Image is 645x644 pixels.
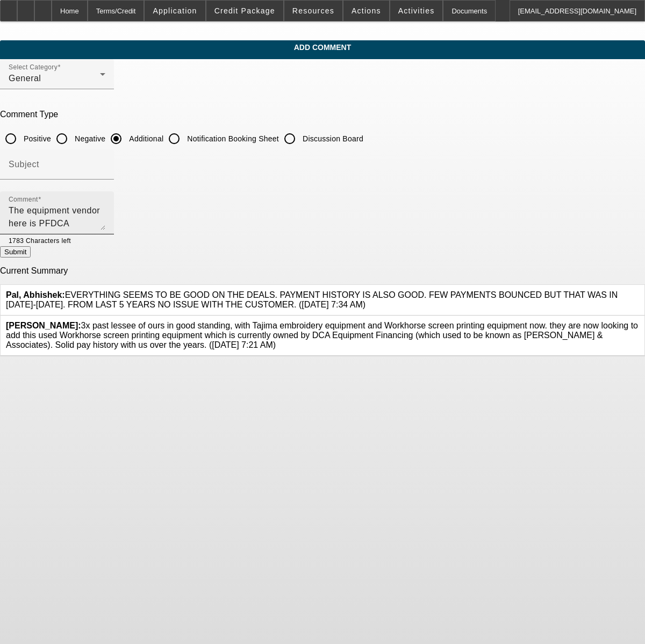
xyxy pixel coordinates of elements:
[8,43,637,52] span: Add Comment
[390,1,443,21] button: Activities
[284,1,342,21] button: Resources
[206,1,283,21] button: Credit Package
[6,321,81,330] b: [PERSON_NAME]:
[6,290,65,299] b: Pal, Abhishek:
[73,133,105,144] label: Negative
[9,64,58,71] mat-label: Select Category
[398,6,435,15] span: Activities
[292,6,334,15] span: Resources
[6,290,618,309] span: EVERYTHING SEEMS TO BE GOOD ON THE DEALS. PAYMENT HISTORY IS ALSO GOOD. FEW PAYMENTS BOUNCED BUT ...
[9,160,39,169] mat-label: Subject
[214,6,275,15] span: Credit Package
[352,6,381,15] span: Actions
[343,1,389,21] button: Actions
[127,133,163,144] label: Additional
[185,133,279,144] label: Notification Booking Sheet
[300,133,363,144] label: Discussion Board
[9,196,38,203] mat-label: Comment
[153,6,197,15] span: Application
[9,74,41,83] span: General
[21,133,51,144] label: Positive
[145,1,205,21] button: Application
[6,321,638,349] span: 3x past lessee of ours in good standing, with Tajima embroidery equipment and Workhorse screen pr...
[9,234,71,246] mat-hint: 1783 Characters left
